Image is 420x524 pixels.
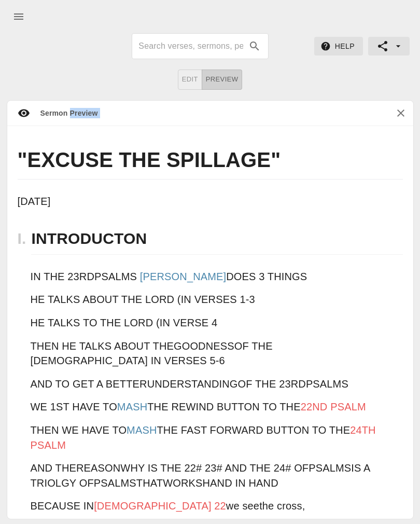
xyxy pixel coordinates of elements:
p: [DATE] [18,194,380,209]
span: MASH [117,401,147,412]
button: Help [314,37,363,56]
span: PSALMS [306,378,348,390]
span: PSALMS [309,462,351,474]
p: BECAUSE IN we see , [31,499,380,514]
span: Help [323,40,355,53]
p: WE 1ST HAVE TO THE REWIND BUTTON TO THE [31,399,380,415]
button: Edit [178,70,202,90]
p: IN THE 23RD DOES 3 THINGS [31,269,380,284]
span: REASON [76,462,120,474]
iframe: Drift Widget Chat Controller [368,472,408,512]
div: text alignment [178,70,243,90]
span: the cross [259,500,302,512]
div: Sermon Preview [30,108,98,118]
span: PSALMS [94,271,137,282]
span: 24TH PSALM [31,424,376,451]
p: HE TALKS TO THE LORD (IN VERSE 4 [31,315,380,330]
span: [DEMOGRAPHIC_DATA] 22 [94,500,226,512]
span: WORKS [163,477,202,489]
button: menu [6,4,31,29]
input: Search sermons [138,38,243,54]
h1: "EXCUSE THE SPILLAGE" [18,147,403,180]
h2: I. [18,223,32,254]
p: THEN HE TALKS ABOUT THE OF THE [DEMOGRAPHIC_DATA] IN VERSES 5-6 [31,339,380,368]
span: [PERSON_NAME] [140,271,226,282]
button: Preview [202,70,243,90]
span: MASH [127,424,157,436]
span: Edit [182,74,198,86]
button: search [243,35,266,58]
span: Preview [206,74,239,86]
h2: INTRODUCTON [31,223,402,255]
span: GOODNESS [174,340,234,352]
span: UNDERSTANDING [147,378,238,390]
p: THEN WE HAVE TO THE FAST FORWARD BUTTON TO THE [31,423,380,452]
p: HE TALKS ABOUT THE LORD (IN VERSES 1-3 [31,292,380,307]
span: PSALMS [94,477,136,489]
span: 22ND PSALM [301,401,366,412]
p: AND TO GET A BETTER OF THE 23RD [31,377,380,392]
p: AND THE WHY IS THE 22# 23# AND THE 24# OF IS A TRIOLGY OF THAT HAND IN HAND [31,461,380,490]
